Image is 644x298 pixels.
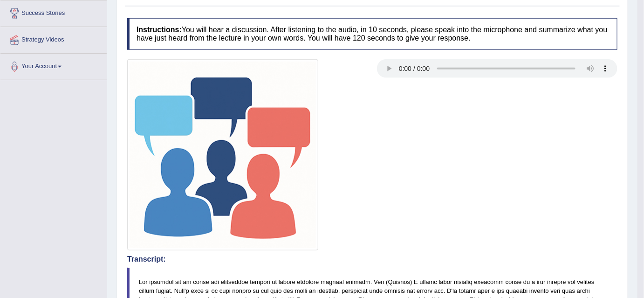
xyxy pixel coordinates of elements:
[0,54,107,77] a: Your Account
[127,255,617,263] h4: Transcript:
[127,18,617,49] h4: You will hear a discussion. After listening to the audio, in 10 seconds, please speak into the mi...
[0,0,107,24] a: Success Stories
[0,27,107,50] a: Strategy Videos
[137,26,182,34] b: Instructions:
